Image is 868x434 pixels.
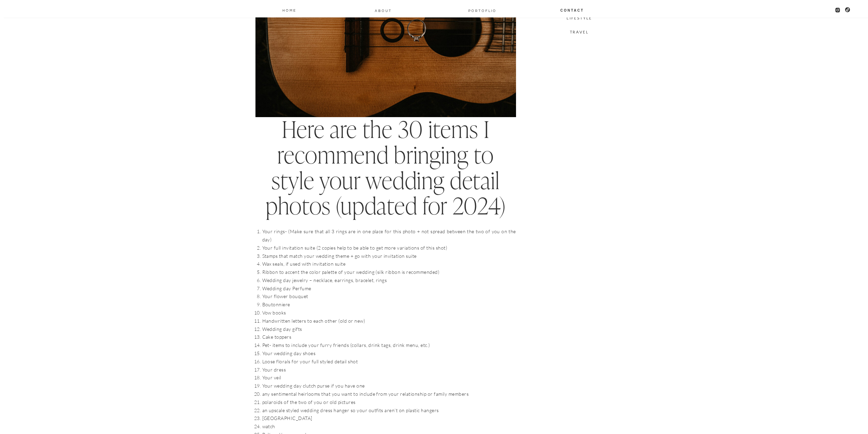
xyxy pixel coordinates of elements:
[542,28,617,36] a: travel
[262,300,516,309] li: Boutonniere
[262,358,516,366] li: Loose florals for your full styled detail shot
[262,390,516,398] li: any sentimental heirlooms that you want to include from your relationship or family members
[262,244,516,252] li: Your full invitation suite (2 copies help to be able to get more variations of this shot)
[262,349,516,358] li: Your wedding day shoes
[560,7,585,13] a: Contact
[262,325,516,333] li: Wedding day gifts
[262,268,516,276] li: Ribbon to accent the color palette of your wedding (silk ribbon is recommended)
[542,14,617,22] a: lifestyle
[262,276,516,284] li: Wedding day jewelry – necklace, earrings, bracelet, rings
[262,227,516,244] li: Your rings- (Make sure that all 3 rings are in one place for this photo + not spread between the ...
[374,8,392,13] a: About
[466,8,499,13] a: PORTOFLIO
[262,284,516,293] li: Wedding day Perfume
[262,292,516,300] li: Your flower bouquet
[262,317,516,325] li: Handwritten letters to each other (old or new)
[262,309,516,317] li: Vow books
[262,333,516,341] li: Cake toppers
[255,117,516,219] h2: Here are the 30 items I recommend bringing to style your wedding detail photos (updated for 2024)
[262,341,516,349] li: Pet- items to include your furry friends (collars, drink tags, drink menu, etc.)
[262,422,516,431] li: watch
[262,398,516,406] li: polaroids of the two of you or old pictures
[262,260,516,268] li: Wax seals, if used with invitation suite
[262,252,516,260] li: Stamps that match your wedding theme + go with your invitation suite
[262,414,516,422] li: [GEOGRAPHIC_DATA]
[262,374,516,382] li: Your veil
[262,406,516,415] li: an upscale styled wedding dress hanger so your outfits aren’t on plastic hangers
[262,382,516,390] li: Your wedding day clutch purse if you have one
[262,366,516,374] li: Your dress
[282,7,297,13] a: Home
